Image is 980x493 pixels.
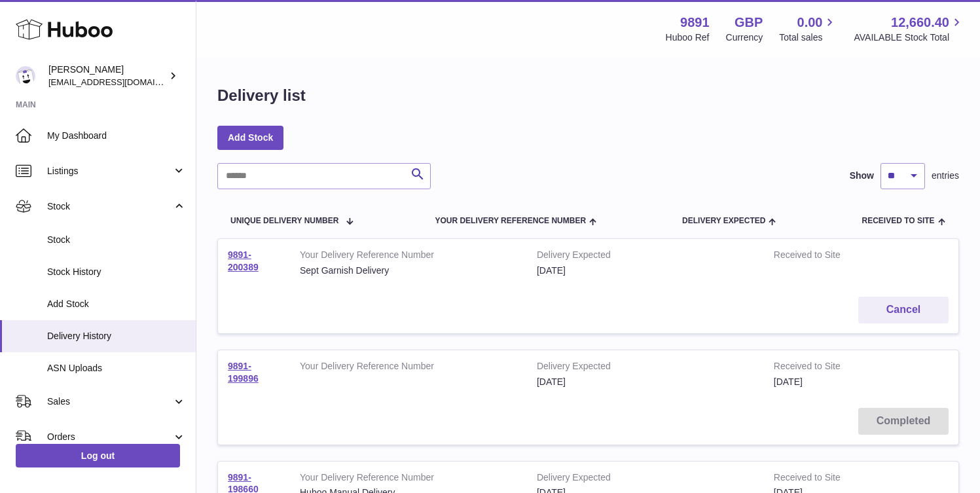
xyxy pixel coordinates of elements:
[862,217,934,225] span: Received to Site
[854,14,964,44] a: 12,660.40 AVAILABLE Stock Total
[680,14,710,31] strong: 9891
[774,471,888,487] strong: Received to Site
[47,395,172,408] span: Sales
[217,85,306,106] h1: Delivery list
[537,376,754,388] div: [DATE]
[300,249,517,265] strong: Your Delivery Reference Number
[726,31,763,44] div: Currency
[16,66,35,86] img: ro@thebitterclub.co.uk
[735,14,763,31] strong: GBP
[47,298,186,310] span: Add Stock
[230,217,338,225] span: Unique Delivery Number
[300,265,517,277] div: Sept Garnish Delivery
[537,471,754,487] strong: Delivery Expected
[47,200,172,213] span: Stock
[779,14,837,44] a: 0.00 Total sales
[797,14,823,31] span: 0.00
[48,64,166,88] div: [PERSON_NAME]
[537,265,754,277] div: [DATE]
[47,130,186,142] span: My Dashboard
[228,361,259,384] a: 9891-199896
[228,249,259,272] a: 9891-200389
[47,362,186,374] span: ASN Uploads
[217,126,283,149] a: Add Stock
[774,360,888,376] strong: Received to Site
[891,14,949,31] span: 12,660.40
[779,31,837,44] span: Total sales
[537,360,754,376] strong: Delivery Expected
[537,249,754,265] strong: Delivery Expected
[48,77,192,87] span: [EMAIL_ADDRESS][DOMAIN_NAME]
[47,234,186,246] span: Stock
[774,249,888,265] strong: Received to Site
[47,431,172,443] span: Orders
[854,31,964,44] span: AVAILABLE Stock Total
[300,360,517,376] strong: Your Delivery Reference Number
[16,444,180,467] a: Log out
[858,297,949,323] button: Cancel
[47,330,186,342] span: Delivery History
[666,31,710,44] div: Huboo Ref
[932,170,959,182] span: entries
[47,266,186,278] span: Stock History
[300,471,517,487] strong: Your Delivery Reference Number
[850,170,874,182] label: Show
[774,376,803,387] span: [DATE]
[47,165,172,177] span: Listings
[682,217,765,225] span: Delivery Expected
[435,217,586,225] span: Your Delivery Reference Number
